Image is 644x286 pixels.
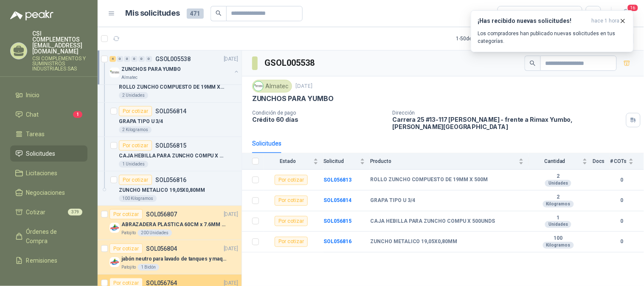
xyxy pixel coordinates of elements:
b: 100 [529,235,588,242]
a: Por cotizarSOL056804[DATE] Company Logojabón neutro para lavado de tanques y maquinas.Patojito1 B... [98,240,242,275]
div: Unidades [545,221,571,228]
a: SOL056815 [323,218,352,224]
p: [DATE] [224,55,238,63]
p: SOL056764 [146,280,177,286]
img: Company Logo [254,81,263,91]
th: Cantidad [529,153,593,170]
div: 200 Unidades [138,230,172,236]
div: Por cotizar [119,140,152,151]
div: Por cotizar [119,175,152,185]
p: Los compradores han publicado nuevas solicitudes en tus categorías. [478,30,627,45]
div: 2 Kilogramos [119,126,152,133]
span: Negociaciones [26,188,65,197]
span: Tareas [26,129,45,139]
a: Por cotizarSOL056816ZUNCHO METALICO 19,05X0,80MM100 Kilogramos [98,171,242,206]
b: ZUNCHO METALICO 19,05X0,80MM [370,238,458,245]
h1: Mis solicitudes [126,7,180,20]
th: Solicitud [323,153,370,170]
div: Kilogramos [543,242,574,249]
h3: GSOL005538 [264,56,316,70]
p: Almatec [121,74,138,81]
b: 0 [610,217,634,225]
a: Por cotizarSOL056813ROLLO ZUNCHO COMPUESTO DE 19MM X 500M2 Unidades [98,68,242,103]
p: Crédito 60 días [252,116,386,123]
span: Estado [264,158,312,164]
div: Por cotizar [275,237,308,247]
a: Por cotizarSOL056814GRAPA TIPO U 3/42 Kilogramos [98,103,242,137]
div: 0 [117,56,123,62]
span: 1 [73,111,82,118]
a: Remisiones [10,252,87,269]
div: 1 - 50 de 306 [456,32,509,45]
p: Carrera 25 #13-117 [PERSON_NAME] - frente a Rimax Yumbo , [PERSON_NAME][GEOGRAPHIC_DATA] [393,116,623,130]
a: SOL056816 [323,238,352,244]
div: 4 [110,56,116,62]
div: 1 Unidades [119,161,148,168]
b: CAJA HEBILLA PARA ZUNCHO COMPU X 500UNDS [370,218,495,225]
span: Inicio [26,90,40,100]
img: Company Logo [110,223,120,233]
a: 4 0 0 0 0 0 GSOL005538[DATE] Company LogoZUNCHOS PARA YUMBOAlmatec [110,54,240,81]
span: Solicitudes [26,149,56,158]
span: Licitaciones [26,168,58,178]
p: SOL056814 [155,108,186,114]
a: Licitaciones [10,165,87,181]
a: Negociaciones [10,185,87,201]
span: hace 1 hora [592,17,620,25]
p: ZUNCHOS PARA YUMBO [252,94,334,103]
img: Company Logo [110,67,120,78]
p: SOL056816 [155,177,186,183]
span: Producto [370,158,517,164]
img: Company Logo [110,257,120,267]
div: 0 [131,56,138,62]
span: Cotizar [26,207,46,217]
span: Chat [26,110,39,119]
div: Por cotizar [110,209,143,219]
b: SOL056814 [323,197,352,203]
span: 471 [187,8,204,19]
b: GRAPA TIPO U 3/4 [370,197,415,204]
span: 16 [627,4,639,12]
p: CSI COMPLEMENTOS [EMAIL_ADDRESS][DOMAIN_NAME] [32,31,87,54]
b: 2 [529,173,588,180]
b: 2 [529,194,588,201]
p: [DATE] [295,82,312,90]
b: 0 [610,196,634,205]
div: Por cotizar [119,106,152,116]
div: Por cotizar [275,216,308,226]
div: Todas [503,9,521,18]
span: Solicitud [323,158,358,164]
div: 2 Unidades [119,92,148,99]
a: Tareas [10,126,87,142]
span: Órdenes de Compra [26,227,79,246]
p: Patojito [121,230,136,236]
div: Unidades [545,180,571,187]
span: Remisiones [26,256,58,265]
span: Cantidad [529,158,581,164]
p: ABRAZADERA PLASTICA 60CM x 7.6MM ANCHA [121,221,227,229]
th: # COTs [610,153,644,170]
div: 0 [124,56,130,62]
p: SOL056804 [146,246,177,252]
p: SOL056815 [155,143,186,149]
a: Cotizar379 [10,204,87,220]
a: Solicitudes [10,146,87,162]
a: Inicio [10,87,87,103]
p: GRAPA TIPO U 3/4 [119,118,163,126]
button: 16 [619,6,634,21]
span: # COTs [610,158,627,164]
p: CSI COMPLEMENTOS Y SUMINISTROS INDUSTRIALES SAS [32,56,87,71]
p: ROLLO ZUNCHO COMPUESTO DE 19MM X 500M [119,83,225,91]
p: ZUNCHO METALICO 19,05X0,80MM [119,186,205,194]
span: search [530,60,536,66]
a: Por cotizarSOL056815CAJA HEBILLA PARA ZUNCHO COMPU X 500UNDS1 Unidades [98,137,242,171]
div: Solicitudes [252,139,281,148]
p: [DATE] [224,210,238,219]
p: jabón neutro para lavado de tanques y maquinas. [121,255,227,263]
div: Por cotizar [275,175,308,185]
div: Por cotizar [275,196,308,206]
div: Por cotizar [110,244,143,254]
b: 0 [610,176,634,184]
